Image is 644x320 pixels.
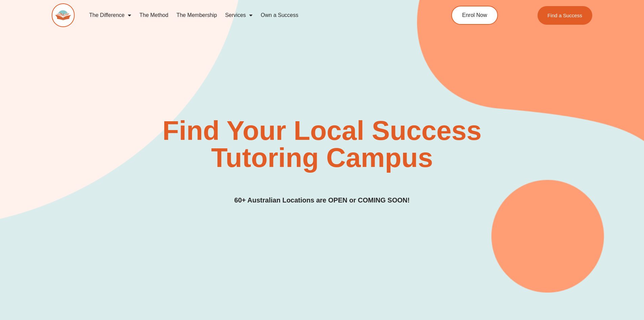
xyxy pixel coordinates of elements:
[257,7,302,23] a: Own a Success
[234,195,410,206] h3: 60+ Australian Locations are OPEN or COMING SOON!
[221,7,257,23] a: Services
[462,13,487,18] span: Enrol Now
[451,6,498,25] a: Enrol Now
[85,7,136,23] a: The Difference
[135,7,172,23] a: The Method
[109,117,536,171] h2: Find Your Local Success Tutoring Campus
[85,7,421,23] nav: Menu
[172,7,221,23] a: The Membership
[548,13,582,18] span: Find a Success
[538,6,593,25] a: Find a Success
